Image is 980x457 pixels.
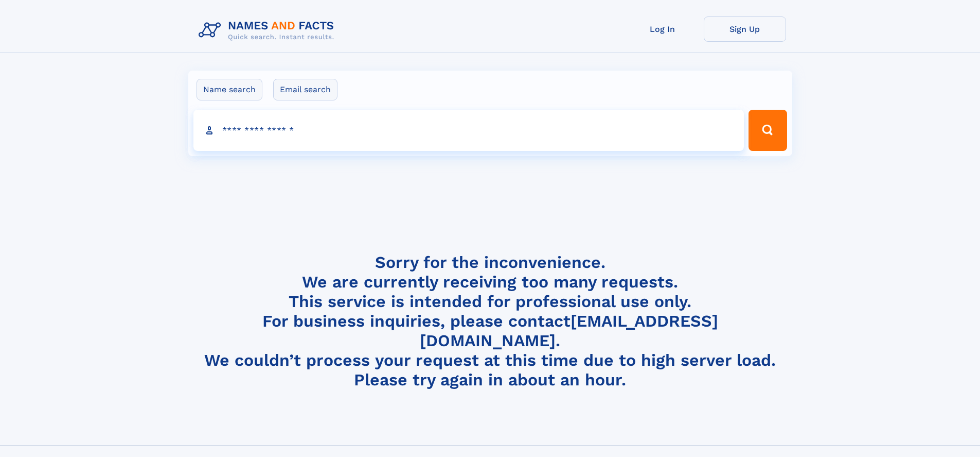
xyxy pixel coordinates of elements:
[193,110,744,151] input: search input
[273,79,337,100] label: Email search
[197,79,262,100] label: Name search
[749,110,787,151] button: Search Button
[194,16,343,44] img: Logo Names and Facts
[194,252,786,390] h4: Sorry for the inconvenience. We are currently receiving too many requests. This service is intend...
[621,16,704,42] a: Log In
[420,311,718,350] a: [EMAIL_ADDRESS][DOMAIN_NAME]
[704,16,786,42] a: Sign Up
